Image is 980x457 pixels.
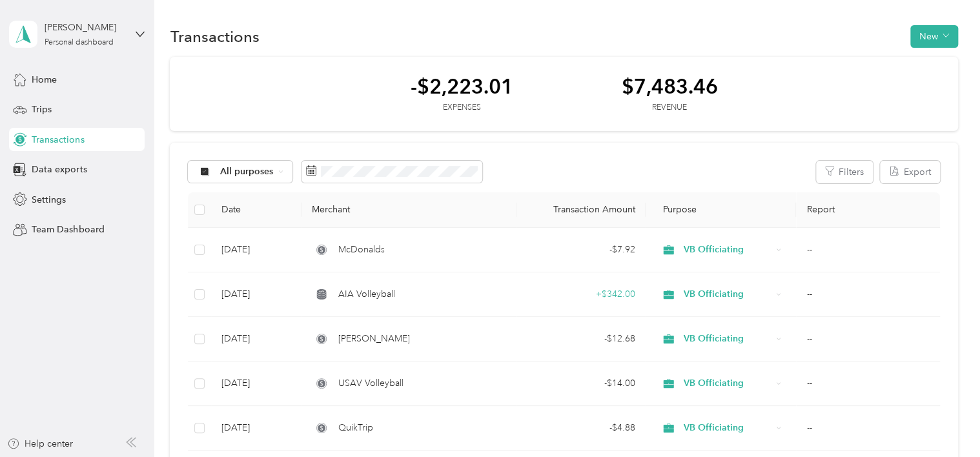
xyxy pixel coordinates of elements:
[338,243,384,257] span: McDonalds
[170,30,259,43] h1: Transactions
[211,317,301,361] td: [DATE]
[910,25,958,48] button: New
[301,192,516,228] th: Merchant
[32,193,66,207] span: Settings
[211,228,301,272] td: [DATE]
[684,421,771,435] span: VB Officiating
[684,287,771,301] span: VB Officiating
[211,406,301,451] td: [DATE]
[816,161,873,183] button: Filters
[338,376,403,391] span: USAV Volleyball
[211,272,301,317] td: [DATE]
[32,133,84,147] span: Transactions
[684,332,771,346] span: VB Officiating
[527,332,635,346] div: - $12.68
[32,103,52,116] span: Trips
[338,421,373,435] span: QuikTrip
[656,204,697,215] span: Purpose
[527,376,635,391] div: - $14.00
[338,332,409,346] span: [PERSON_NAME]
[527,287,635,301] div: + $342.00
[796,228,939,272] td: --
[410,75,513,97] div: -$2,223.01
[684,376,771,391] span: VB Officiating
[796,317,939,361] td: --
[880,161,940,183] button: Export
[527,243,635,257] div: - $7.92
[908,385,980,457] iframe: Everlance-gr Chat Button Frame
[211,192,301,228] th: Date
[796,272,939,317] td: --
[32,223,104,236] span: Team Dashboard
[32,73,57,86] span: Home
[45,39,114,46] div: Personal dashboard
[338,287,394,301] span: AIA Volleyball
[410,102,513,114] div: Expenses
[32,163,87,176] span: Data exports
[211,361,301,406] td: [DATE]
[220,167,274,176] span: All purposes
[684,243,771,257] span: VB Officiating
[796,406,939,451] td: --
[796,192,939,228] th: Report
[796,361,939,406] td: --
[516,192,646,228] th: Transaction Amount
[621,102,717,114] div: Revenue
[7,437,73,451] button: Help center
[527,421,635,435] div: - $4.88
[621,75,717,97] div: $7,483.46
[45,21,125,34] div: [PERSON_NAME]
